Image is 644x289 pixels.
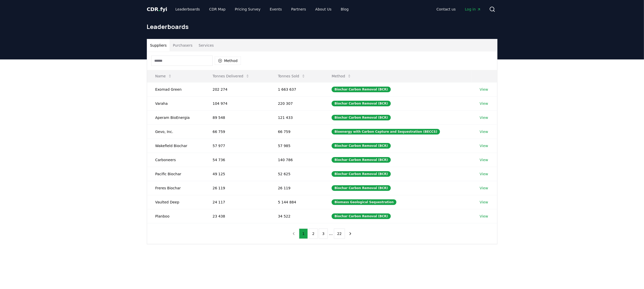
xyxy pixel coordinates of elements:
[461,5,485,14] a: Log in
[329,231,333,237] li: ...
[332,171,391,177] div: Biochar Carbon Removal (BCR)
[480,171,488,177] a: View
[147,110,205,125] td: Aperam BioEnergia
[287,5,310,14] a: Partners
[480,129,488,134] a: View
[147,39,170,51] button: Suppliers
[147,82,205,96] td: Exomad Green
[332,185,391,191] div: Biochar Carbon Removal (BCR)
[205,181,270,195] td: 26 119
[332,87,391,92] div: Biochar Carbon Removal (BCR)
[147,153,205,167] td: Carboneers
[432,5,460,14] a: Contact us
[147,125,205,139] td: Gevo, Inc.
[270,209,324,223] td: 34 522
[209,71,254,81] button: Tonnes Delivered
[480,115,488,120] a: View
[158,6,160,12] span: .
[465,7,481,12] span: Log in
[480,185,488,191] a: View
[205,139,270,153] td: 57 977
[205,153,270,167] td: 54 736
[432,5,485,14] nav: Main
[332,129,440,135] div: Bioenergy with Carbon Capture and Sequestration (BECCS)
[332,157,391,163] div: Biochar Carbon Removal (BCR)
[309,229,318,239] button: 2
[147,209,205,223] td: Planboo
[231,5,264,14] a: Pricing Survey
[480,200,488,205] a: View
[147,167,205,181] td: Pacific Biochar
[270,139,324,153] td: 57 985
[205,195,270,209] td: 24 117
[319,229,328,239] button: 3
[480,101,488,106] a: View
[270,125,324,139] td: 66 759
[346,229,355,239] button: next page
[205,5,230,14] a: CDR Map
[205,167,270,181] td: 49 125
[332,143,391,149] div: Biochar Carbon Removal (BCR)
[337,5,353,14] a: Blog
[205,96,270,110] td: 104 974
[270,96,324,110] td: 220 307
[205,125,270,139] td: 66 759
[205,209,270,223] td: 23 438
[270,110,324,125] td: 121 433
[270,82,324,96] td: 1 663 637
[147,6,167,13] a: CDR.fyi
[147,139,205,153] td: Wakefield Biochar
[334,229,345,239] button: 22
[332,213,391,219] div: Biochar Carbon Removal (BCR)
[171,5,353,14] nav: Main
[480,87,488,92] a: View
[299,229,308,239] button: 1
[480,143,488,148] a: View
[332,199,396,205] div: Biomass Geological Sequestration
[147,195,205,209] td: Vaulted Deep
[270,181,324,195] td: 26 119
[480,157,488,162] a: View
[270,167,324,181] td: 52 625
[170,39,196,51] button: Purchasers
[205,82,270,96] td: 202 274
[266,5,286,14] a: Events
[147,6,167,12] span: CDR fyi
[151,71,176,81] button: Name
[196,39,217,51] button: Services
[332,101,391,106] div: Biochar Carbon Removal (BCR)
[171,5,204,14] a: Leaderboards
[311,5,335,14] a: About Us
[274,71,310,81] button: Tonnes Sold
[270,153,324,167] td: 140 786
[205,110,270,125] td: 89 548
[147,23,497,31] h1: Leaderboards
[328,71,355,81] button: Method
[270,195,324,209] td: 5 144 884
[332,115,391,120] div: Biochar Carbon Removal (BCR)
[147,181,205,195] td: Freres Biochar
[147,96,205,110] td: Varaha
[480,214,488,219] a: View
[215,57,241,65] button: Method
